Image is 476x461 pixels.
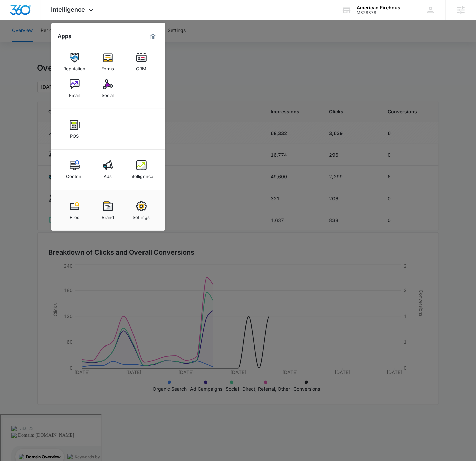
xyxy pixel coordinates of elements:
[62,76,87,101] a: Email
[95,157,121,182] a: Ads
[66,170,83,179] div: Content
[102,63,114,71] div: Forms
[62,117,87,142] a: POS
[58,33,72,40] h2: Apps
[18,39,23,44] img: tab_domain_overview_orange.svg
[74,40,113,44] div: Keywords by Traffic
[357,5,405,10] div: account name
[62,198,87,223] a: Files
[95,198,121,223] a: Brand
[17,17,74,23] div: Domain: [DOMAIN_NAME]
[95,49,121,75] a: Forms
[129,198,154,223] a: Settings
[129,157,154,182] a: Intelligence
[70,211,79,220] div: Files
[102,211,114,220] div: Brand
[129,49,154,75] a: CRM
[51,6,85,13] span: Intelligence
[19,11,33,16] div: v 4.0.25
[95,76,121,101] a: Social
[25,40,60,44] div: Domain Overview
[357,10,405,15] div: account id
[102,89,114,98] div: Social
[62,49,87,75] a: Reputation
[11,11,16,16] img: logo_orange.svg
[67,39,72,44] img: tab_keywords_by_traffic_grey.svg
[69,89,80,98] div: Email
[64,63,86,71] div: Reputation
[62,157,87,182] a: Content
[11,17,16,23] img: website_grey.svg
[104,170,112,179] div: Ads
[70,130,79,139] div: POS
[136,63,147,71] div: CRM
[148,31,158,42] a: Marketing 360® Dashboard
[133,211,150,220] div: Settings
[129,170,153,179] div: Intelligence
